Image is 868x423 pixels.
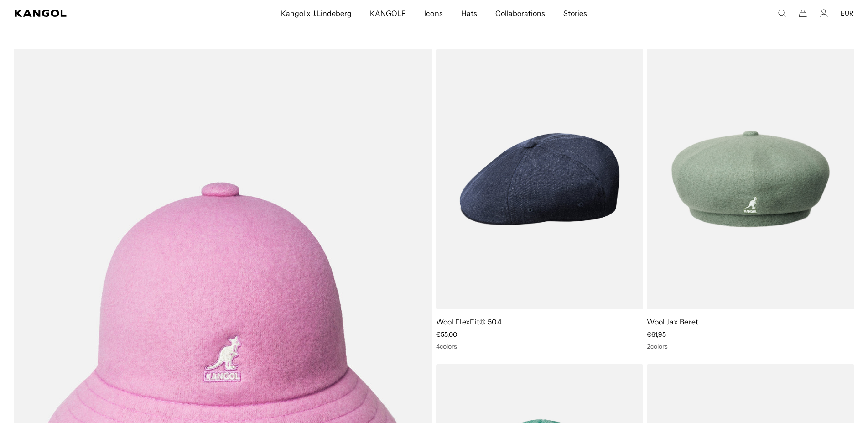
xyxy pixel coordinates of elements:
button: Cart [799,9,807,17]
button: EUR [841,9,853,17]
div: 2 colors [647,342,854,350]
a: Wool FlexFit® 504 [436,317,502,326]
img: Wool FlexFit® 504 [436,49,644,309]
span: €55,00 [436,330,457,339]
summary: Search here [778,9,786,17]
span: €61,95 [647,330,666,339]
a: Account [820,9,828,17]
a: Kangol [15,10,186,17]
div: 4 colors [436,342,644,350]
a: Wool Jax Beret [647,317,698,326]
img: Wool Jax Beret [647,49,854,309]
